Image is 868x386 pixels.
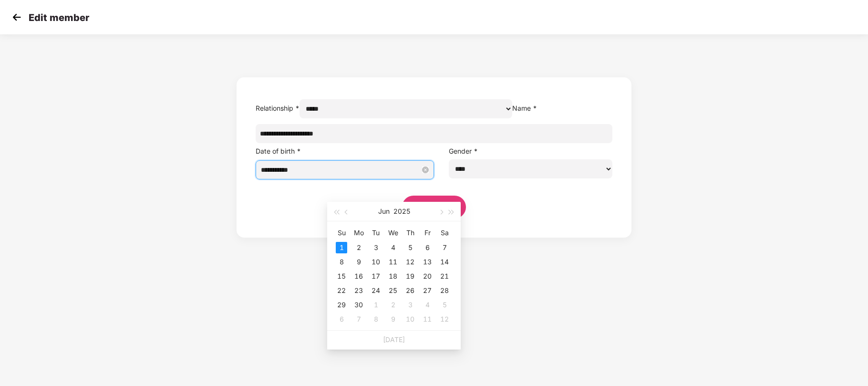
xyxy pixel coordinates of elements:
[436,312,453,326] td: 2025-07-12
[404,313,416,325] div: 10
[422,271,433,282] div: 20
[419,283,436,298] td: 2025-06-27
[333,269,350,283] td: 2025-06-15
[333,255,350,269] td: 2025-06-08
[378,202,390,221] button: Jun
[422,256,433,268] div: 13
[336,271,347,282] div: 15
[402,196,466,219] button: Save
[422,242,433,253] div: 6
[419,255,436,269] td: 2025-06-13
[402,240,419,255] td: 2025-06-05
[419,225,436,240] th: Fr
[422,313,433,325] div: 11
[336,299,347,311] div: 29
[419,269,436,283] td: 2025-06-20
[439,242,450,253] div: 7
[353,299,364,311] div: 30
[436,240,453,255] td: 2025-06-07
[367,225,384,240] th: Tu
[333,283,350,298] td: 2025-06-22
[436,283,453,298] td: 2025-06-28
[370,299,382,311] div: 1
[402,225,419,240] th: Th
[439,313,450,325] div: 12
[404,285,416,296] div: 26
[333,298,350,312] td: 2025-06-29
[367,298,384,312] td: 2025-07-01
[419,312,436,326] td: 2025-07-11
[384,312,402,326] td: 2025-07-09
[384,298,402,312] td: 2025-07-02
[370,285,382,296] div: 24
[333,225,350,240] th: Su
[256,147,301,155] label: Date of birth *
[387,242,399,253] div: 4
[367,255,384,269] td: 2025-06-10
[384,283,402,298] td: 2025-06-25
[353,285,364,296] div: 23
[439,271,450,282] div: 21
[402,298,419,312] td: 2025-07-03
[29,12,89,23] p: Edit member
[419,298,436,312] td: 2025-07-04
[336,256,347,268] div: 8
[384,225,402,240] th: We
[384,255,402,269] td: 2025-06-11
[404,271,416,282] div: 19
[449,147,478,155] label: Gender *
[387,271,399,282] div: 18
[387,285,399,296] div: 25
[402,255,419,269] td: 2025-06-12
[422,167,429,173] span: close-circle
[350,225,367,240] th: Mo
[10,10,24,24] img: svg+xml;base64,PHN2ZyB4bWxucz0iaHR0cDovL3d3dy53My5vcmcvMjAwMC9zdmciIHdpZHRoPSIzMCIgaGVpZ2h0PSIzMC...
[387,299,399,311] div: 2
[353,313,364,325] div: 7
[439,256,450,268] div: 14
[333,240,350,255] td: 2025-06-01
[353,256,364,268] div: 9
[436,225,453,240] th: Sa
[370,271,382,282] div: 17
[393,202,410,221] button: 2025
[350,298,367,312] td: 2025-06-30
[512,104,537,112] label: Name *
[336,242,347,253] div: 1
[336,313,347,325] div: 6
[436,269,453,283] td: 2025-06-21
[404,256,416,268] div: 12
[383,335,405,344] a: [DATE]
[350,240,367,255] td: 2025-06-02
[436,255,453,269] td: 2025-06-14
[350,269,367,283] td: 2025-06-16
[370,256,382,268] div: 10
[384,269,402,283] td: 2025-06-18
[370,242,382,253] div: 3
[404,242,416,253] div: 5
[367,312,384,326] td: 2025-07-08
[256,104,300,112] label: Relationship *
[350,283,367,298] td: 2025-06-23
[367,283,384,298] td: 2025-06-24
[402,283,419,298] td: 2025-06-26
[350,312,367,326] td: 2025-07-07
[422,299,433,311] div: 4
[367,269,384,283] td: 2025-06-17
[387,313,399,325] div: 9
[387,256,399,268] div: 11
[336,285,347,296] div: 22
[384,240,402,255] td: 2025-06-04
[353,242,364,253] div: 2
[333,312,350,326] td: 2025-07-06
[436,298,453,312] td: 2025-07-05
[350,255,367,269] td: 2025-06-09
[402,312,419,326] td: 2025-07-10
[422,285,433,296] div: 27
[439,285,450,296] div: 28
[370,313,382,325] div: 8
[353,271,364,282] div: 16
[367,240,384,255] td: 2025-06-03
[419,240,436,255] td: 2025-06-06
